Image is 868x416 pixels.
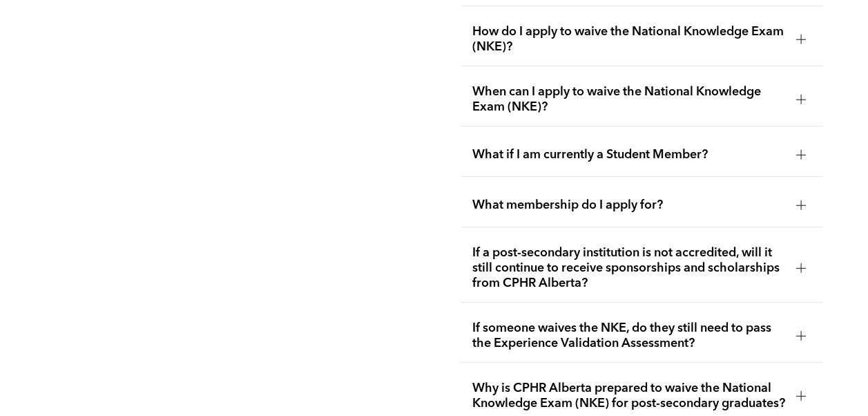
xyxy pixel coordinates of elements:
[472,84,785,115] span: When can I apply to waive the National Knowledge Exam (NKE)?
[472,321,785,351] span: If someone waives the NKE, do they still need to pass the Experience Validation Assessment?
[472,381,785,411] span: Why is CPHR Alberta prepared to waive the National Knowledge Exam (NKE) for post-secondary gradua...
[472,24,785,55] span: How do I apply to waive the National Knowledge Exam (NKE)?
[472,147,785,162] span: What if I am currently a Student Member?
[472,198,785,213] span: What membership do I apply for?
[472,245,785,291] span: If a post-secondary institution is not accredited, will it still continue to receive sponsorships...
